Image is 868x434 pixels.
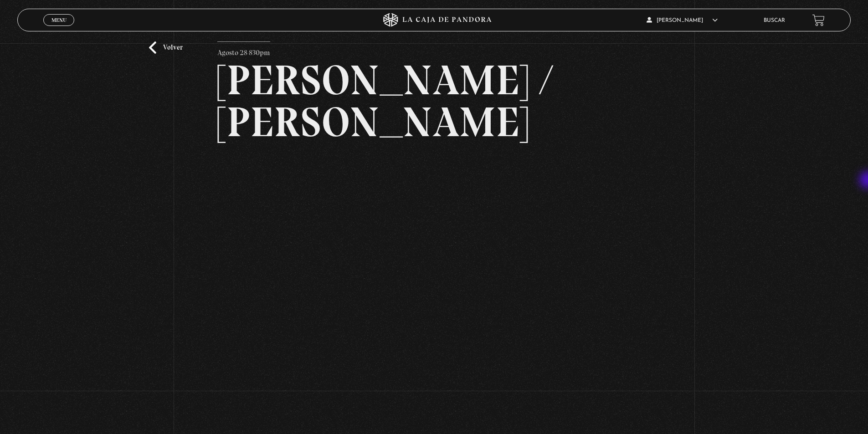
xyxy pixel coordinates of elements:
span: Menu [51,17,67,23]
iframe: Dailymotion video player – PROGRAMA EDITADO 29-8 TRUMP-MAD- [217,157,651,400]
h2: [PERSON_NAME] / [PERSON_NAME] [217,59,651,143]
span: [PERSON_NAME] [647,18,718,23]
span: Cerrar [48,25,70,31]
a: Buscar [764,18,785,23]
a: Volver [149,41,183,54]
p: Agosto 28 830pm [217,41,270,60]
a: View your shopping cart [812,14,825,26]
